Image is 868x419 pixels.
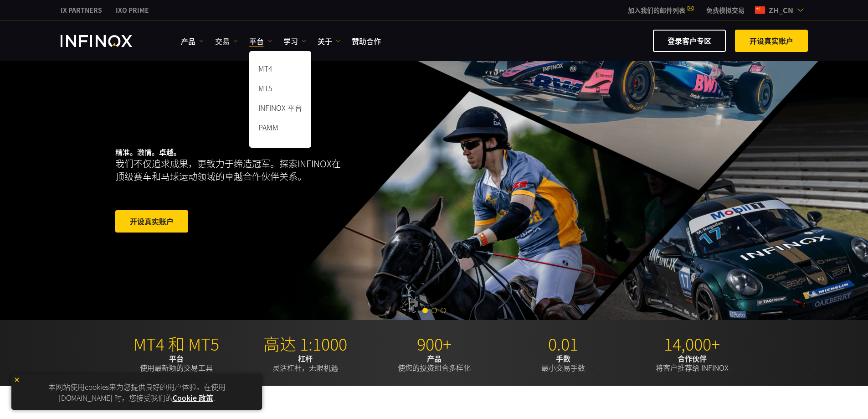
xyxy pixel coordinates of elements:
p: 900+ [373,334,495,354]
img: yellow close icon [14,377,20,383]
a: INFINOX Logo [61,35,154,47]
p: 0.01 [502,334,624,354]
a: 关于 [318,36,340,47]
a: 学习 [283,36,306,47]
p: 高达 1:1000 [244,334,366,354]
a: 开设真实账户 [115,210,188,233]
span: zh_cn [765,5,797,16]
p: 使您的投资组合多样化 [373,354,495,372]
a: 交易 [215,36,238,47]
p: 14,000+ [631,334,753,354]
a: PAMM [249,119,311,139]
a: MT5 [249,80,311,99]
a: INFINOX [109,5,156,15]
div: 精准。激情。 [115,133,402,248]
strong: 手数 [556,353,570,364]
p: 使用最新颖的交易工具 [115,354,237,372]
a: 登录客户专区 [653,30,726,52]
strong: 平台 [169,353,184,364]
a: 开设真实账户 [735,30,808,52]
a: 产品 [181,36,204,47]
span: Go to slide 3 [441,308,446,313]
strong: 杠杆 [298,353,313,364]
p: 灵活杠杆，无限机遇 [244,354,366,372]
a: 赞助合作 [352,36,381,47]
p: MT4 和 MT5 [115,334,237,354]
a: INFINOX 平台 [249,99,311,119]
strong: 卓越。 [159,146,181,157]
a: INFINOX MENU [699,5,751,15]
span: Go to slide 2 [431,308,437,313]
p: 本网站使用cookies来为您提供良好的用户体验。在使用 [DOMAIN_NAME] 时，您接受我们的 . [16,379,257,405]
a: INFINOX [54,5,109,15]
p: 将客户推荐给 INFINOX [631,354,753,372]
p: 最小交易手数 [502,354,624,372]
strong: 产品 [427,353,442,364]
p: 我们不仅追求成果，更致力于缔造冠军。探索INFINOX在顶级赛车和马球运动领域的卓越合作伙伴关系。 [115,157,345,183]
a: Cookie 政策 [173,392,213,403]
strong: 合作伙伴 [678,353,707,364]
a: 加入我们的邮件列表 [621,5,699,15]
a: 平台 [249,36,272,47]
a: MT4 [249,60,311,80]
span: Go to slide 1 [422,308,428,313]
